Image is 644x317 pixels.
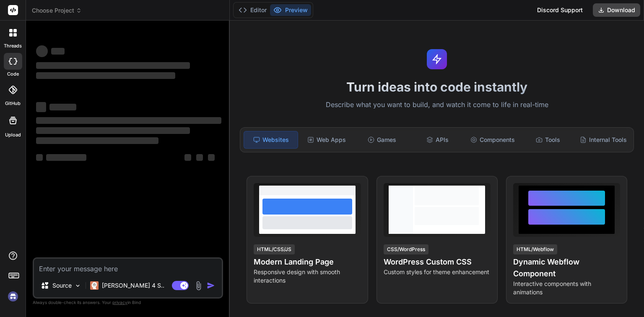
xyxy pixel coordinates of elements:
[521,131,575,149] div: Tools
[355,131,409,149] div: Games
[51,48,65,55] span: ‌
[32,6,82,15] span: Choose Project
[300,131,353,149] div: Web Apps
[194,281,203,291] img: attachment
[513,244,557,254] div: HTML/Webflow
[254,268,361,285] p: Responsive design with smooth interactions
[90,281,99,290] img: Claude 4 Sonnet
[7,71,19,78] label: code
[33,299,223,307] p: Always double-check its answers. Your in Bind
[52,281,72,290] p: Source
[36,154,43,161] span: ‌
[254,244,295,254] div: HTML/CSS/JS
[235,4,270,16] button: Editor
[4,42,22,50] label: threads
[36,72,175,79] span: ‌
[466,131,519,149] div: Components
[593,3,640,17] button: Download
[5,100,21,107] label: GitHub
[384,244,428,254] div: CSS/WordPress
[532,3,588,17] div: Discord Support
[5,131,21,139] label: Upload
[270,4,311,16] button: Preview
[513,280,620,296] p: Interactive components with animations
[102,281,164,290] p: [PERSON_NAME] 4 S..
[36,102,46,112] span: ‌
[36,45,48,57] span: ‌
[410,131,464,149] div: APIs
[196,154,203,161] span: ‌
[384,268,491,276] p: Custom styles for theme enhancement
[112,300,127,305] span: privacy
[513,256,620,280] h4: Dynamic Webflow Component
[244,131,298,149] div: Websites
[36,117,221,124] span: ‌
[6,289,20,304] img: signin
[74,282,81,289] img: Pick Models
[46,154,86,161] span: ‌
[184,154,191,161] span: ‌
[235,100,639,110] p: Describe what you want to build, and watch it come to life in real-time
[36,62,190,69] span: ‌
[208,154,215,161] span: ‌
[254,256,361,268] h4: Modern Landing Page
[384,256,491,268] h4: WordPress Custom CSS
[235,79,639,94] h1: Turn ideas into code instantly
[576,131,630,149] div: Internal Tools
[49,104,76,110] span: ‌
[36,127,190,134] span: ‌
[36,137,158,144] span: ‌
[207,281,215,290] img: icon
